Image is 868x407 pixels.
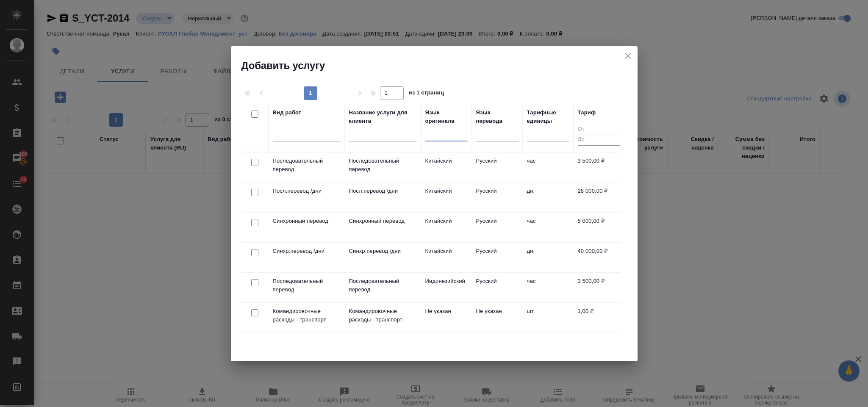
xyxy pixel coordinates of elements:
input: От [578,125,620,135]
td: Китайский [421,243,472,272]
td: Китайский [421,152,472,182]
td: 3 500,00 ₽ [574,273,624,302]
td: 5 000,00 ₽ [574,213,624,242]
td: Китайский [421,183,472,212]
div: Название услуги для клиента [349,108,417,125]
p: Командировочные расходы - транспорт [273,307,341,324]
p: Синхронный перевод [349,217,417,225]
p: Посл.перевод /дни [273,187,341,195]
p: Последовательный перевод [273,157,341,174]
td: Не указан [421,303,472,332]
td: Русский [472,213,523,242]
td: час [523,213,574,242]
td: дн. [523,243,574,272]
div: Тариф [578,108,596,117]
p: Последовательный перевод [349,157,417,174]
input: До [578,135,620,145]
p: Командировочные расходы - транспорт [349,307,417,324]
div: Язык перевода [476,108,519,125]
td: шт [523,303,574,332]
td: Русский [472,243,523,272]
div: Язык оригинала [425,108,468,125]
td: Русский [472,183,523,212]
td: час [523,273,574,302]
td: 1,00 ₽ [574,303,624,332]
div: Тарифные единицы [527,108,569,125]
p: Синхр.перевод /дни [349,247,417,255]
p: Посл.перевод /дни [349,187,417,195]
td: 3 500,00 ₽ [574,152,624,182]
p: Синхронный перевод [273,217,341,225]
p: Последовательный перевод [349,277,417,294]
button: close [621,50,634,62]
td: час [523,152,574,182]
td: Не указан [472,303,523,332]
td: 28 000,00 ₽ [574,183,624,212]
td: Индонезийский [421,273,472,302]
p: Последовательный перевод [273,277,341,294]
td: дн. [523,183,574,212]
td: Китайский [421,213,472,242]
td: Русский [472,273,523,302]
p: Синхр.перевод /дни [273,247,341,255]
div: Вид работ [273,108,302,117]
h2: Добавить услугу [241,59,638,72]
td: Русский [472,152,523,182]
span: из 1 страниц [409,88,444,100]
td: 40 000,00 ₽ [574,243,624,272]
